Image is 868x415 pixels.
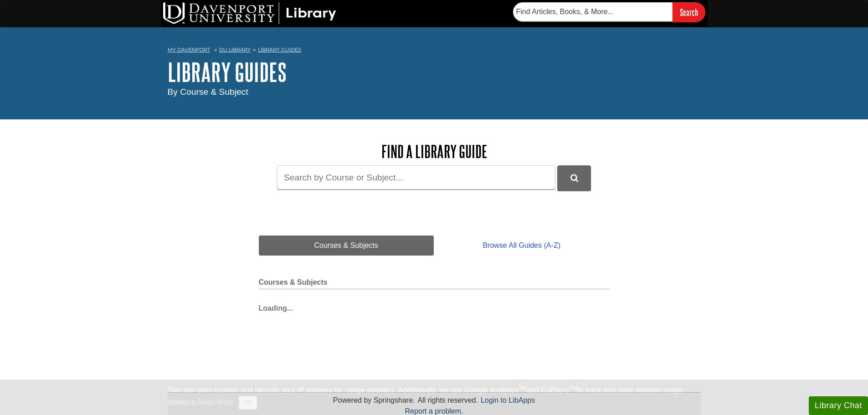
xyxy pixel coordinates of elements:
a: My Davenport [168,46,210,54]
a: Read More [197,398,233,406]
a: DU Library [219,46,251,53]
a: Library Guides [258,46,301,53]
input: Search by Course or Subject... [277,165,555,190]
sup: TM [570,385,577,391]
div: Loading... [259,298,610,314]
div: By Course & Subject [168,86,701,99]
input: Search [673,2,705,22]
sup: TM [519,385,526,391]
a: Browse All Guides (A-Z) [434,236,609,256]
h2: Courses & Subjects [259,278,610,289]
button: Close [239,396,257,410]
nav: breadcrumb [168,44,701,58]
img: DU Library [163,2,336,24]
i: Search Library Guides [570,174,578,182]
input: Find Articles, Books, & More... [513,2,673,21]
div: This site uses cookies and records your IP address for usage statistics. Additionally, we use Goo... [168,385,701,410]
form: Searches DU Library's articles, books, and more [513,2,705,22]
button: Library Chat [809,396,868,415]
a: Courses & Subjects [259,236,434,256]
h1: Library Guides [168,58,701,86]
h2: Find a Library Guide [259,142,610,161]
